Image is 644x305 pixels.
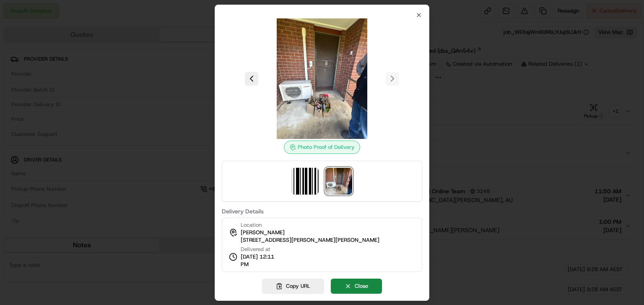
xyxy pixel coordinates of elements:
[241,229,285,236] span: [PERSON_NAME]
[284,141,360,154] div: Photo Proof of Delivery
[222,208,422,214] label: Delivery Details
[241,236,379,244] span: [STREET_ADDRESS][PERSON_NAME][PERSON_NAME]
[292,168,319,195] img: barcode_scan_on_pickup image
[331,279,382,294] button: Close
[325,168,352,195] img: photo_proof_of_delivery image
[262,18,382,139] img: photo_proof_of_delivery image
[241,221,262,229] span: Location
[262,279,324,294] button: Copy URL
[241,253,279,268] span: [DATE] 12:11 PM
[241,246,279,253] span: Delivered at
